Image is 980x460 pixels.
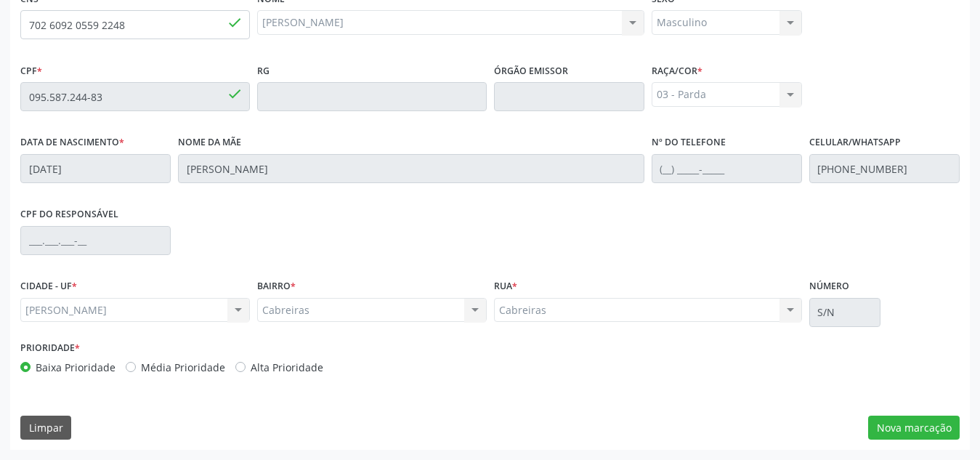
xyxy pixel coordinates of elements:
[494,60,568,82] label: Órgão emissor
[20,337,80,360] label: Prioridade
[257,60,270,82] label: RG
[251,360,323,375] label: Alta Prioridade
[809,132,901,154] label: Celular/WhatsApp
[809,154,960,183] input: (__) _____-_____
[227,86,243,102] span: done
[494,275,517,298] label: Rua
[227,15,243,31] span: done
[257,275,296,298] label: BAIRRO
[141,360,225,375] label: Média Prioridade
[652,154,802,183] input: (__) _____-_____
[20,275,77,298] label: CIDADE - UF
[20,226,171,255] input: ___.___.___-__
[20,203,118,226] label: CPF do responsável
[809,275,849,298] label: Número
[20,132,124,154] label: Data de nascimento
[868,416,960,440] button: Nova marcação
[652,132,726,154] label: Nº do Telefone
[178,132,241,154] label: Nome da mãe
[20,154,171,183] input: __/__/____
[36,360,116,375] label: Baixa Prioridade
[652,60,702,82] label: Raça/cor
[20,60,42,82] label: CPF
